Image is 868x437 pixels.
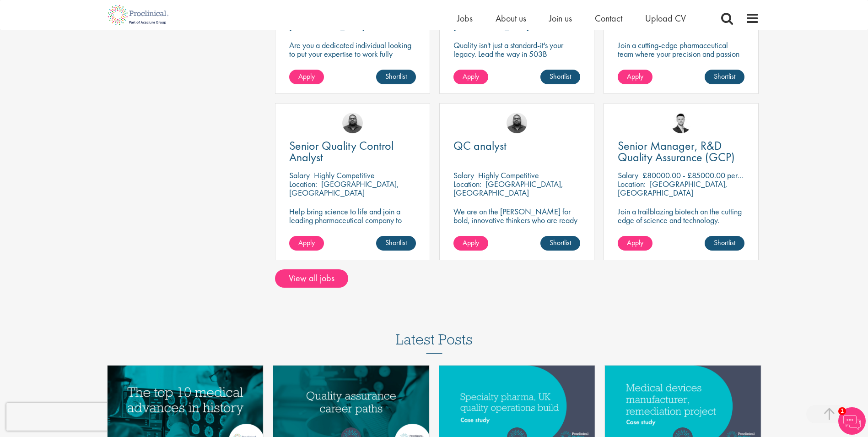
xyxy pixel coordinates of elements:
[376,236,416,251] a: Shortlist
[289,179,399,198] p: [GEOGRAPHIC_DATA], [GEOGRAPHIC_DATA]
[396,332,473,354] h3: Latest Posts
[289,140,416,163] a: Senior Quality Control Analyst
[289,207,416,251] p: Help bring science to life and join a leading pharmaceutical company to play a key role in delive...
[642,170,760,180] p: £80000.00 - £85000.00 per annum
[453,140,580,152] a: QC analyst
[838,407,866,435] img: Chatbot
[618,70,652,84] a: Apply
[453,70,488,84] a: Apply
[453,179,563,198] p: [GEOGRAPHIC_DATA], [GEOGRAPHIC_DATA]
[627,71,643,81] span: Apply
[298,238,315,247] span: Apply
[453,138,507,153] span: QC analyst
[540,236,580,251] a: Shortlist
[618,140,744,163] a: Senior Manager, R&D Quality Assurance (GCP)
[627,238,643,247] span: Apply
[6,403,124,431] iframe: reCAPTCHA
[453,179,481,189] span: Location:
[463,238,479,247] span: Apply
[645,12,686,24] a: Upload CV
[457,12,473,24] a: Jobs
[376,70,416,84] a: Shortlist
[275,269,348,288] a: View all jobs
[478,170,539,180] p: Highly Competitive
[618,170,638,180] span: Salary
[705,236,744,251] a: Shortlist
[496,12,526,24] a: About us
[838,407,846,415] span: 1
[289,236,324,251] a: Apply
[618,138,735,165] span: Senior Manager, R&D Quality Assurance (GCP)
[289,138,394,165] span: Senior Quality Control Analyst
[289,179,317,189] span: Location:
[289,41,416,84] p: Are you a dedicated individual looking to put your expertise to work fully flexibly in a remote p...
[618,41,744,76] p: Join a cutting-edge pharmaceutical team where your precision and passion for quality will help sh...
[289,170,310,180] span: Salary
[549,12,572,24] a: Join us
[618,179,728,198] p: [GEOGRAPHIC_DATA], [GEOGRAPHIC_DATA]
[298,71,315,81] span: Apply
[289,70,324,84] a: Apply
[463,71,479,81] span: Apply
[618,207,744,224] p: Join a trailblazing biotech on the cutting edge of science and technology.
[453,207,580,251] p: We are on the [PERSON_NAME] for bold, innovative thinkers who are ready to help push the boundari...
[314,170,375,180] p: Highly Competitive
[342,113,363,133] img: Ashley Bennett
[618,236,652,251] a: Apply
[453,170,474,180] span: Salary
[453,236,488,251] a: Apply
[671,113,691,133] img: Joshua Godden
[507,113,527,133] img: Ashley Bennett
[705,70,744,84] a: Shortlist
[595,12,622,24] a: Contact
[453,41,580,67] p: Quality isn't just a standard-it's your legacy. Lead the way in 503B excellence.
[540,70,580,84] a: Shortlist
[618,179,646,189] span: Location:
